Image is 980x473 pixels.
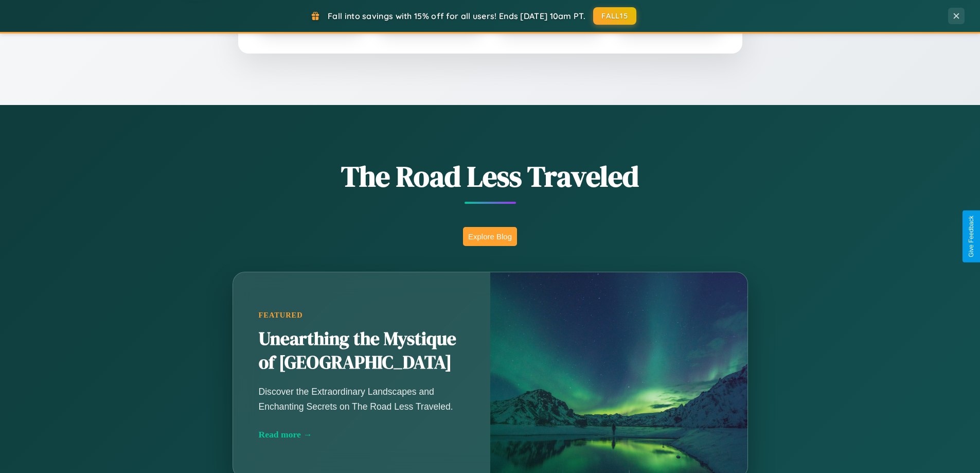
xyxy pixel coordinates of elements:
span: Fall into savings with 15% off for all users! Ends [DATE] 10am PT. [328,11,585,21]
div: Featured [259,311,465,320]
div: Read more → [259,429,465,440]
p: Discover the Extraordinary Landscapes and Enchanting Secrets on The Road Less Traveled. [259,384,465,413]
h2: Unearthing the Mystique of [GEOGRAPHIC_DATA] [259,327,465,375]
button: Explore Blog [463,227,517,246]
button: FALL15 [593,7,636,25]
h1: The Road Less Traveled [182,156,799,196]
div: Give Feedback [968,216,975,257]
